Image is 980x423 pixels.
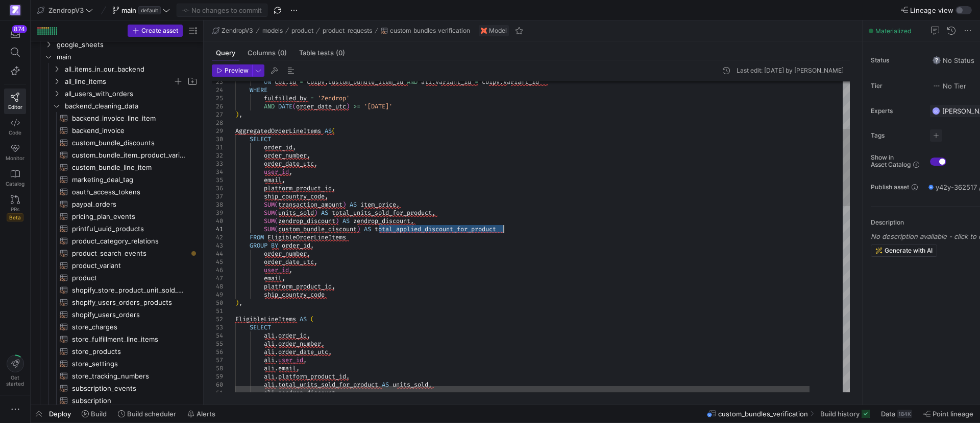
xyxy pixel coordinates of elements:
span: transaction_amount [278,201,342,209]
span: paypal_orders​​​​​​​​​​ [72,198,187,210]
span: ( [332,127,335,135]
button: No tierNo Tier [930,79,969,93]
span: No Status [933,56,974,64]
span: Tags [871,132,922,139]
div: 44 [212,250,223,258]
button: Create asset [128,25,183,37]
span: , [303,356,307,364]
button: Build history [816,405,874,422]
button: product_requests [320,25,375,37]
span: SELECT [250,323,271,331]
span: WHERE [250,86,267,94]
span: item_price [360,201,396,209]
span: email [264,274,282,282]
span: PRs [11,206,19,212]
span: user_id [278,356,303,364]
span: order_id [278,331,307,340]
span: total_applied_discount_for_product [375,225,496,233]
div: GC [932,107,940,115]
div: Press SPACE to select this row. [35,75,199,87]
span: main [121,6,136,14]
span: , [325,192,328,201]
span: >= [353,102,360,110]
div: Press SPACE to select this row. [35,308,199,321]
span: google_sheets [57,39,198,51]
span: all_line_items [65,76,173,87]
span: AND [264,102,275,110]
span: GROUP [250,241,267,250]
a: custom_bundle_line_item​​​​​​​​​​ [35,161,199,173]
span: Create asset [141,27,178,34]
div: 52 [212,315,223,323]
span: Build scheduler [127,410,176,418]
span: . [275,364,278,372]
span: AS [364,225,371,233]
span: Status [871,57,922,64]
span: AS [325,127,332,135]
span: order_number [264,151,307,160]
span: Tier [871,82,922,90]
div: Press SPACE to select this row. [35,210,199,222]
span: . [275,340,278,348]
span: backend_cleaning_data [65,100,198,112]
span: Editor [8,104,22,110]
span: user_id [264,266,289,274]
span: EligibleLineItems [235,315,296,323]
a: subscription​​​​​​​​​​ [35,394,199,407]
span: ) [335,217,339,225]
a: store_settings​​​​​​​​​​ [35,358,199,370]
a: oauth_access_tokens​​​​​​​​​​ [35,186,199,198]
div: 46 [212,266,223,274]
span: Generate with AI [885,247,933,254]
div: Press SPACE to select this row. [35,161,199,173]
div: 48 [212,282,223,291]
span: Materialized [875,27,911,35]
span: , [314,160,317,168]
span: ali [264,340,275,348]
span: order_number [278,340,321,348]
span: SUM [264,209,275,217]
a: product​​​​​​​​​​ [35,272,199,284]
div: Press SPACE to select this row. [35,222,199,235]
span: product_variant​​​​​​​​​​ [72,260,187,272]
span: Data [881,410,895,418]
span: default [138,6,161,14]
div: Press SPACE to select this row. [35,284,199,296]
span: '[DATE]' [364,102,393,110]
span: SELECT [250,135,271,143]
span: order_date_utc [264,160,314,168]
a: Monitor [4,140,26,165]
span: Beta [7,213,23,221]
div: 56 [212,348,223,356]
span: product_search_events​​​​​​​​​​ [72,248,187,259]
button: Build [77,405,111,422]
div: 27 [212,110,223,119]
span: , [307,151,310,160]
span: , [239,110,242,119]
button: Build scheduler [113,405,181,422]
div: Press SPACE to select this row. [35,51,199,63]
div: Press SPACE to select this row. [35,149,199,161]
a: Catalog [4,165,26,191]
span: Lineage view [910,6,953,14]
button: Alerts [183,405,220,422]
span: ali [264,331,275,340]
span: Preview [225,67,249,74]
span: custom_bundles_verification [390,27,470,34]
span: AS [321,209,328,217]
span: ( [275,209,278,217]
span: shopify_users_orders_products​​​​​​​​​​ [72,297,187,308]
div: 41 [212,225,223,233]
span: store_fulfillment_line_items​​​​​​​​​​ [72,333,187,345]
span: Show in Asset Catalog [871,154,911,168]
span: custom_bundle_discount [278,225,357,233]
span: , [296,364,300,372]
span: ( [275,201,278,209]
a: custom_bundle_discounts​​​​​​​​​​ [35,137,199,149]
span: product_requests [323,27,372,34]
span: . [275,331,278,340]
span: . [275,348,278,356]
span: ) [314,209,317,217]
a: subscription_events​​​​​​​​​​ [35,382,199,394]
a: PRsBeta [4,191,26,226]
